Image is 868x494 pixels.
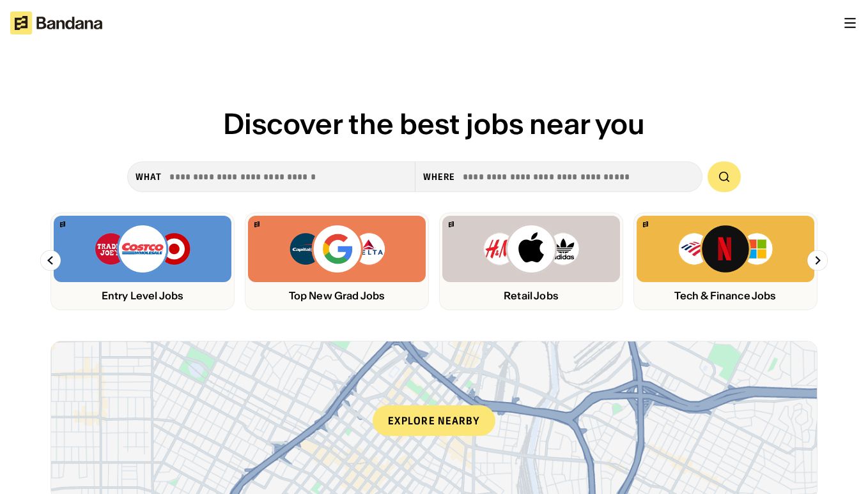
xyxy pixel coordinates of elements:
div: Retail Jobs [442,290,620,302]
img: Bandana logo [60,221,65,227]
div: Top New Grad Jobs [248,290,426,302]
img: Bandana logotype [10,11,102,34]
img: Bandana logo [449,221,454,227]
a: Bandana logoTrader Joe’s, Costco, Target logosEntry Level Jobs [50,213,235,310]
a: Bandana logoBank of America, Netflix, Microsoft logosTech & Finance Jobs [633,213,818,310]
div: Tech & Finance Jobs [637,290,814,302]
img: Capital One, Google, Delta logos [288,223,385,274]
img: Bandana logo [643,221,648,227]
img: H&M, Apply, Adidas logos [483,223,580,274]
img: Trader Joe’s, Costco, Target logos [94,223,191,274]
span: Discover the best jobs near you [223,106,645,142]
div: what [136,171,162,183]
div: Entry Level Jobs [54,290,231,302]
img: Left Arrow [40,250,61,271]
a: Bandana logoCapital One, Google, Delta logosTop New Grad Jobs [245,213,429,310]
div: Explore nearby [373,405,495,436]
img: Right Arrow [807,250,828,271]
img: Bandana logo [254,221,260,227]
a: Bandana logoH&M, Apply, Adidas logosRetail Jobs [439,213,623,310]
img: Bank of America, Netflix, Microsoft logos [678,223,774,274]
div: Where [423,171,456,183]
